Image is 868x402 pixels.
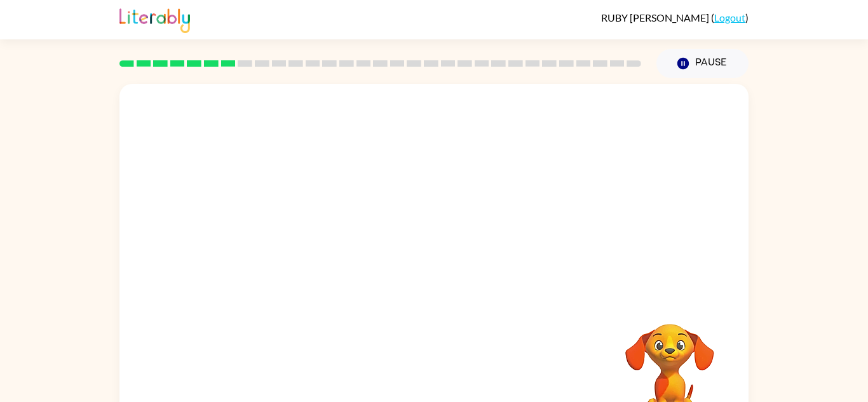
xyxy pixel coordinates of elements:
[601,11,749,23] div: ( )
[656,49,749,78] button: Pause
[714,11,745,23] a: Logout
[119,5,190,33] img: Literably
[601,11,711,23] span: RUBY [PERSON_NAME]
